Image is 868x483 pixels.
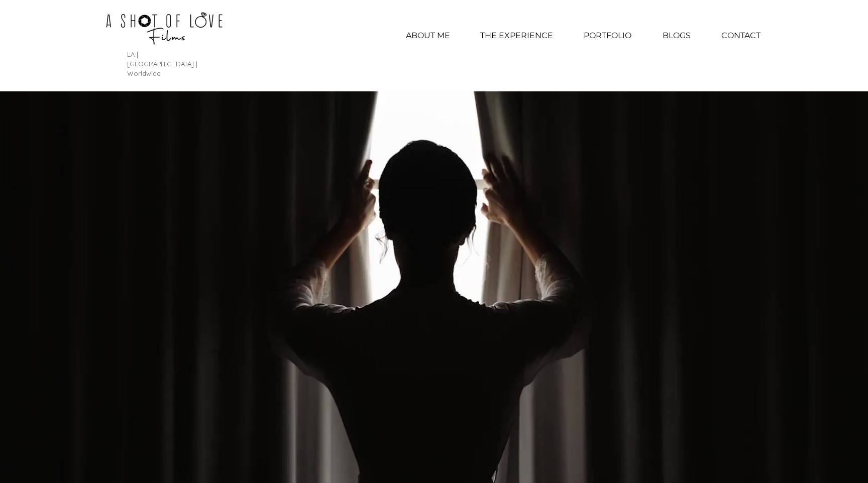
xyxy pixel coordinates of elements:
[390,23,776,48] nav: Site
[579,23,636,48] p: PORTFOLIO
[127,50,197,77] span: LA | [GEOGRAPHIC_DATA] | Worldwide
[475,23,558,48] p: THE EXPERIENCE
[466,23,568,48] a: THE EXPERIENCE
[390,23,466,48] a: ABOUT ME
[401,23,455,48] p: ABOUT ME
[647,23,706,48] a: BLOGS
[716,23,766,48] p: CONTACT
[706,23,776,48] a: CONTACT
[568,23,647,48] div: PORTFOLIO
[658,23,696,48] p: BLOGS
